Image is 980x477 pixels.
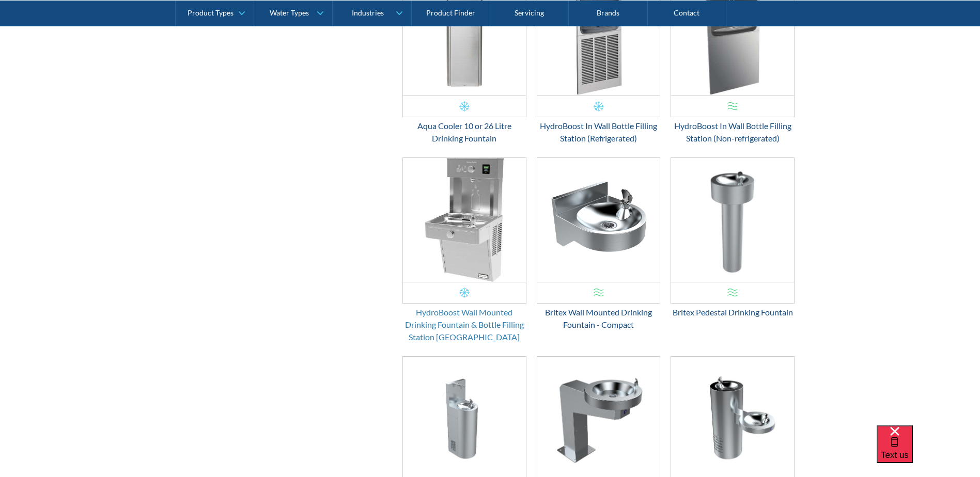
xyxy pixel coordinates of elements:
img: Britex Pedestal Drinking Fountain [671,158,794,282]
a: Britex Pedestal Drinking FountainBritex Pedestal Drinking Fountain [671,157,795,319]
iframe: podium webchat widget bubble [877,425,980,477]
div: Britex Pedestal Drinking Fountain [671,306,795,319]
a: HydroBoost Wall Mounted Drinking Fountain & Bottle Filling Station Vandal ResistantHydroBoost Wal... [402,157,526,343]
div: Industries [352,8,384,17]
div: Water Types [270,8,309,17]
a: Britex Wall Mounted Drinking Fountain - Compact Britex Wall Mounted Drinking Fountain - Compact [537,157,661,331]
div: Britex Wall Mounted Drinking Fountain - Compact [537,306,661,331]
div: HydroBoost In Wall Bottle Filling Station (Non-refrigerated) [671,120,795,145]
div: Aqua Cooler 10 or 26 Litre Drinking Fountain [402,120,526,145]
div: Product Types [188,8,234,17]
div: HydroBoost In Wall Bottle Filling Station (Refrigerated) [537,120,661,145]
img: Britex Wall Mounted Drinking Fountain - Compact [537,158,660,282]
img: HydroBoost Wall Mounted Drinking Fountain & Bottle Filling Station Vandal Resistant [403,158,526,282]
div: HydroBoost Wall Mounted Drinking Fountain & Bottle Filling Station [GEOGRAPHIC_DATA] [402,306,526,343]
